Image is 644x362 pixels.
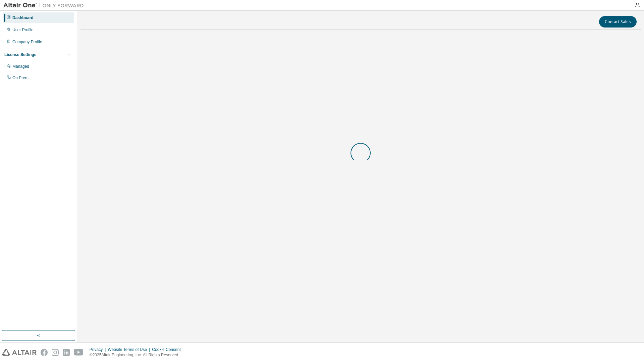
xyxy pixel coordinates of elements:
div: Dashboard [12,15,34,20]
div: On Prem [12,75,29,81]
img: linkedin.svg [63,349,70,356]
img: Altair One [3,2,87,9]
div: Website Terms of Use [108,347,152,352]
p: © 2025 Altair Engineering, Inc. All Rights Reserved. [90,352,185,358]
div: Company Profile [12,39,42,45]
img: altair_logo.svg [2,349,37,356]
div: Cookie Consent [152,347,184,352]
div: User Profile [12,27,34,33]
div: Managed [12,64,29,69]
img: facebook.svg [41,349,48,356]
div: License Settings [4,52,36,57]
img: youtube.svg [74,349,84,356]
div: Privacy [90,347,108,352]
img: instagram.svg [52,349,59,356]
button: Contact Sales [599,16,637,28]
